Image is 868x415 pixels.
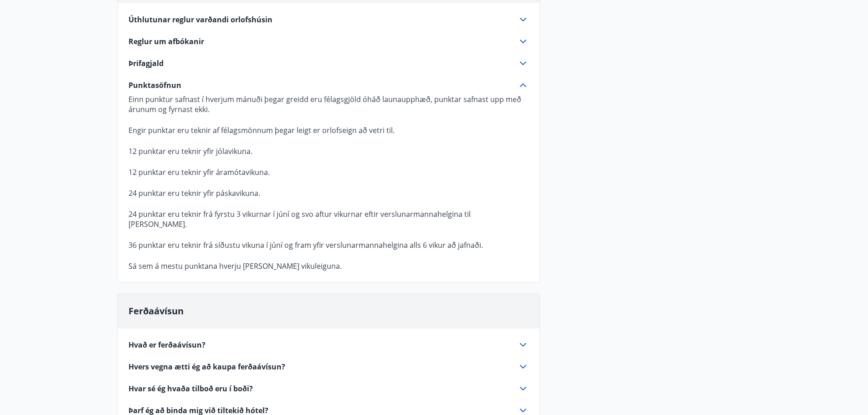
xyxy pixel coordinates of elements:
[128,384,253,394] span: Hvar sé ég hvaða tilboð eru í boði?
[128,188,529,198] p: 24 punktar eru teknir yfir páskavikuna.
[128,305,184,317] span: Ferðaávísun
[128,383,529,394] div: Hvar sé ég hvaða tilboð eru í boði?
[128,340,205,350] span: Hvað er ferðaávísun?
[128,125,529,135] p: Engir punktar eru teknir af félagsmönnum þegar leigt er orlofseign að vetri til.
[128,361,529,372] div: Hvers vegna ætti ég að kaupa ferðaávísun?
[128,36,529,47] div: Reglur um afbókanir
[128,146,529,156] p: 12 punktar eru teknir yfir jólavikuna.
[128,36,204,46] span: Reglur um afbókanir
[128,91,529,271] div: Punktasöfnun
[128,80,529,91] div: Punktasöfnun
[128,14,529,25] div: Úthlutunar reglur varðandi orlofshúsin
[128,58,529,69] div: Þrifagjald
[128,15,272,25] span: Úthlutunar reglur varðandi orlofshúsin
[128,209,529,229] p: 24 punktar eru teknir frá fyrstu 3 vikurnar í júní og svo aftur vikurnar eftir verslunarmannahelg...
[128,339,529,350] div: Hvað er ferðaávísun?
[128,80,181,90] span: Punktasöfnun
[128,94,529,114] p: Einn punktur safnast í hverjum mánuði þegar greidd eru félagsgjöld óháð launaupphæð, punktar safn...
[128,58,164,68] span: Þrifagjald
[128,167,529,177] p: 12 punktar eru teknir yfir áramótavikuna.
[128,261,529,271] p: Sá sem á mestu punktana hverju [PERSON_NAME] vikuleiguna.
[128,362,285,372] span: Hvers vegna ætti ég að kaupa ferðaávísun?
[128,240,529,250] p: 36 punktar eru teknir frá síðustu vikuna í júní og fram yfir verslunarmannahelgina alls 6 vikur a...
